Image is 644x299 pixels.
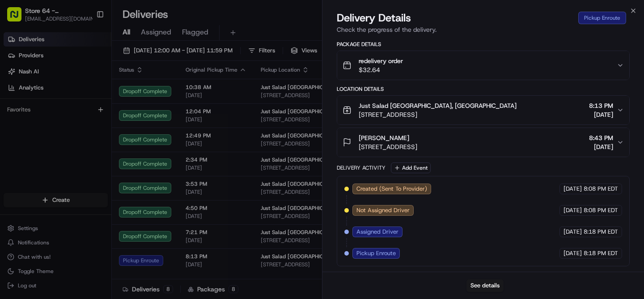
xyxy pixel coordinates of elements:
[337,51,629,80] button: redelivery order$32.64
[152,88,163,99] button: Start new chat
[18,130,68,139] span: Knowledge Base
[466,279,504,292] button: See details
[337,164,386,171] div: Delivery Activity
[23,58,148,67] input: Clear
[359,133,409,142] span: [PERSON_NAME]
[563,228,582,236] span: [DATE]
[76,131,83,138] div: 💻
[356,228,398,236] span: Assigned Driver
[356,249,396,257] span: Pickup Enroute
[9,131,16,138] div: 📗
[337,96,629,124] button: Just Salad [GEOGRAPHIC_DATA], [GEOGRAPHIC_DATA][STREET_ADDRESS]8:13 PM[DATE]
[359,142,417,151] span: [STREET_ADDRESS]
[63,151,108,158] a: Powered byPylon
[9,9,27,27] img: Nash
[584,206,618,214] span: 8:08 PM EDT
[337,25,630,34] p: Check the progress of the delivery.
[391,162,431,173] button: Add Event
[589,133,613,142] span: 8:43 PM
[337,11,411,25] span: Delivery Details
[359,101,517,110] span: Just Salad [GEOGRAPHIC_DATA], [GEOGRAPHIC_DATA]
[359,110,517,119] span: [STREET_ADDRESS]
[30,94,113,102] div: We're available if you need us!
[337,85,630,93] div: Location Details
[359,56,403,65] span: redelivery order
[563,206,582,214] span: [DATE]
[563,249,582,257] span: [DATE]
[89,152,108,158] span: Pylon
[589,110,613,119] span: [DATE]
[589,142,613,151] span: [DATE]
[563,185,582,193] span: [DATE]
[85,130,144,139] span: API Documentation
[9,36,163,50] p: Welcome 👋
[5,126,72,142] a: 📗Knowledge Base
[589,101,613,110] span: 8:13 PM
[359,65,403,74] span: $32.64
[356,185,427,193] span: Created (Sent To Provider)
[337,128,629,157] button: [PERSON_NAME][STREET_ADDRESS]8:43 PM[DATE]
[356,206,410,214] span: Not Assigned Driver
[72,126,147,142] a: 💻API Documentation
[337,41,630,48] div: Package Details
[584,228,618,236] span: 8:18 PM EDT
[9,85,25,102] img: 1736555255976-a54dd68f-1ca7-489b-9aae-adbdc363a1c4
[584,185,618,193] span: 8:08 PM EDT
[30,85,147,94] div: Start new chat
[584,249,618,257] span: 8:18 PM EDT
